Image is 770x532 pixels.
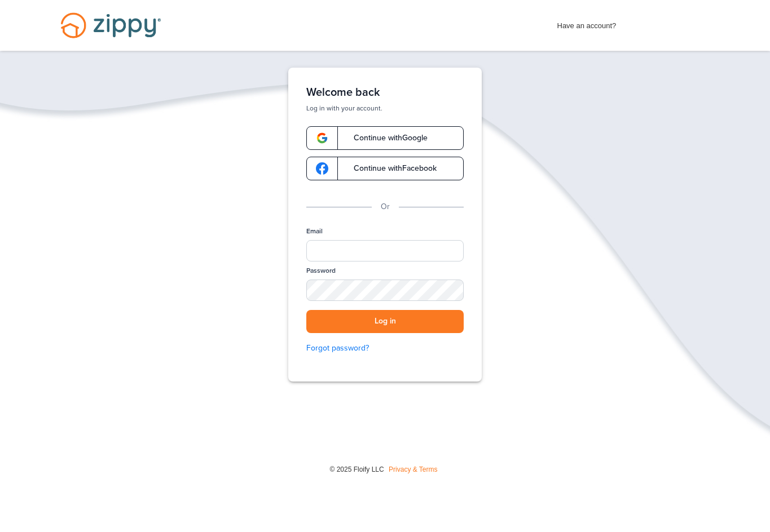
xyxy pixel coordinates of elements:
a: google-logoContinue withFacebook [306,157,464,180]
button: Log in [306,310,464,333]
p: Or [381,201,390,213]
img: google-logo [316,162,328,175]
span: Continue with Facebook [342,165,437,172]
img: google-logo [316,132,328,144]
input: Password [306,280,464,301]
label: Password [306,266,336,276]
span: Have an account? [557,14,617,32]
a: Forgot password? [306,342,464,354]
input: Email [306,240,464,261]
span: Continue with Google [342,134,428,142]
h1: Welcome back [306,86,464,99]
a: google-logoContinue withGoogle [306,126,464,150]
label: Email [306,227,323,236]
a: Privacy & Terms [389,466,437,473]
span: © 2025 Floify LLC [329,466,384,473]
p: Log in with your account. [306,104,464,113]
